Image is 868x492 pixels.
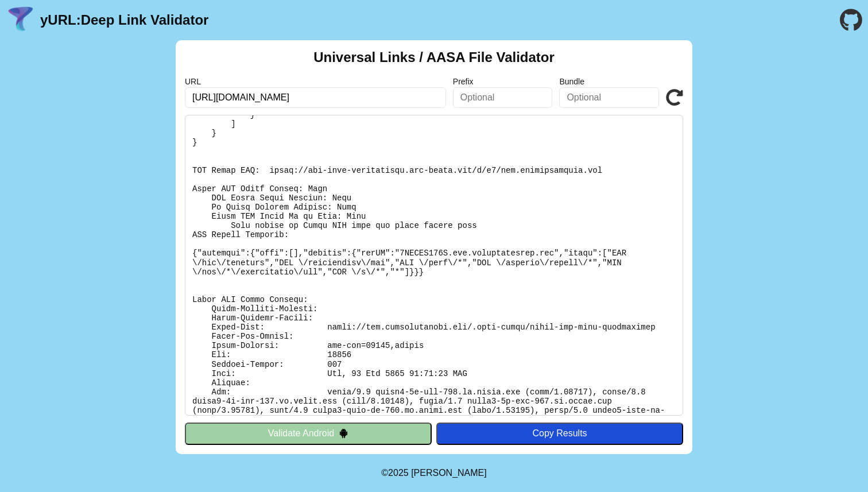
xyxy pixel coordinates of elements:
div: Copy Results [442,428,677,439]
button: Validate Android [185,423,432,444]
a: Michael Ibragimchayev's Personal Site [411,468,487,478]
label: Bundle [559,77,659,86]
footer: © [381,454,486,492]
input: Optional [559,87,659,108]
a: yURL:Deep Link Validator [40,12,208,28]
label: URL [185,77,446,86]
button: Copy Results [436,423,683,444]
span: 2025 [388,468,409,478]
input: Optional [453,87,553,108]
img: yURL Logo [6,5,36,35]
input: Required [185,87,446,108]
img: droidIcon.svg [339,428,348,438]
pre: Lorem ipsu do: sitam://con.adipiscingeli.sed/.doei-tempo/incid-utl-etdo-magnaaliqua En Adminimv: ... [185,115,683,416]
label: Prefix [453,77,553,86]
h2: Universal Links / AASA File Validator [313,49,555,65]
